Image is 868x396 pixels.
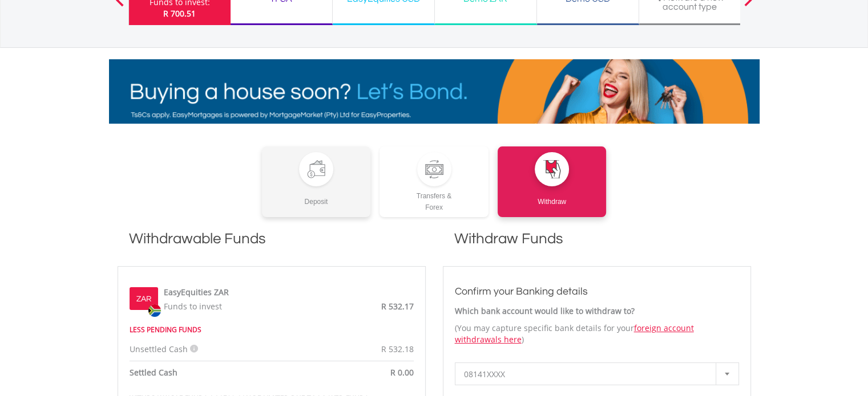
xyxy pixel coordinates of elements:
h1: Withdraw Funds [443,228,751,260]
label: EasyEquities ZAR [164,287,229,298]
h3: Confirm your Banking details [455,284,739,300]
strong: Which bank account would like to withdraw to? [455,305,635,316]
a: Withdraw [498,146,607,217]
a: Deposit [262,146,371,217]
a: foreign account withdrawals here [455,322,694,345]
span: R 700.51 [163,8,196,19]
label: ZAR [136,293,151,305]
span: Funds to invest [164,301,222,312]
p: (You may capture specific bank details for your ) [455,322,739,345]
span: R 532.18 [381,344,414,354]
strong: LESS PENDING FUNDS [130,325,201,334]
span: 08141XXXX [464,363,713,386]
strong: Settled Cash [130,367,177,378]
div: Withdraw [498,186,607,207]
div: Transfers & Forex [380,186,488,213]
h1: Withdrawable Funds [118,228,426,260]
span: R 532.17 [381,301,414,312]
img: zar.png [148,304,161,317]
img: EasyMortage Promotion Banner [109,59,760,124]
span: R 0.00 [390,367,414,378]
div: Deposit [262,186,371,207]
span: Unsettled Cash [130,344,188,354]
a: Transfers &Forex [380,146,488,217]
